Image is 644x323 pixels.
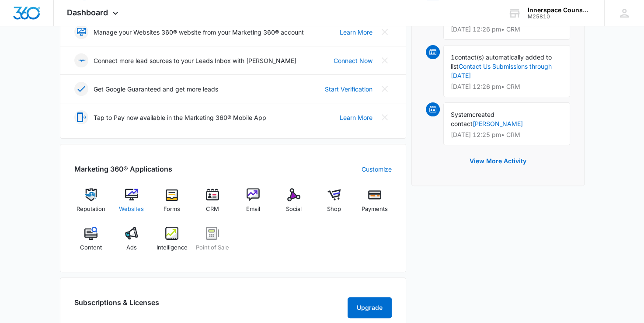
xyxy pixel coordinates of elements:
button: Close [378,82,392,96]
p: Get Google Guaranteed and get more leads [94,84,218,94]
span: Forms [164,205,180,214]
a: Websites [115,188,148,220]
a: Email [237,188,270,220]
a: Intelligence [155,227,189,258]
a: Point of Sale [196,227,230,258]
a: Start Verification [325,84,372,94]
a: [PERSON_NAME] [473,120,523,127]
a: Connect Now [334,56,372,65]
span: 1 [451,53,455,61]
a: CRM [196,188,230,220]
p: [DATE] 12:26 pm • CRM [451,26,563,32]
span: Ads [126,243,137,252]
a: Reputation [74,188,108,220]
span: Websites [119,205,144,214]
p: [DATE] 12:26 pm • CRM [451,84,563,90]
button: Close [378,25,392,39]
span: created contact [451,111,494,127]
span: Point of Sale [196,243,229,252]
span: System [451,111,472,118]
span: Dashboard [67,8,108,17]
p: [DATE] 12:25 pm • CRM [451,132,563,138]
a: Content [74,227,108,258]
span: Payments [362,205,388,214]
span: Intelligence [157,243,188,252]
button: Close [378,53,392,67]
span: Social [286,205,302,214]
a: Forms [155,188,189,220]
span: Reputation [77,205,105,214]
div: account name [528,7,592,14]
p: Tap to Pay now available in the Marketing 360® Mobile App [94,113,266,122]
button: Close [378,110,392,124]
a: Shop [317,188,351,220]
a: Contact Us Submissions through [DATE] [451,63,552,79]
p: Manage your Websites 360® website from your Marketing 360® account [94,28,304,37]
a: Customize [362,165,392,174]
a: Social [277,188,310,220]
h2: Subscriptions & Licenses [74,297,159,315]
button: View More Activity [461,151,535,172]
h2: Marketing 360® Applications [74,164,172,174]
a: Learn More [340,28,372,37]
span: Email [246,205,260,214]
span: Shop [327,205,341,214]
p: Connect more lead sources to your Leads Inbox with [PERSON_NAME] [94,56,296,65]
span: contact(s) automatically added to list [451,53,552,70]
span: CRM [206,205,219,214]
a: Learn More [340,113,372,122]
a: Ads [115,227,148,258]
button: Upgrade [348,297,392,318]
a: Payments [358,188,392,220]
span: Content [80,243,102,252]
div: account id [528,14,592,20]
